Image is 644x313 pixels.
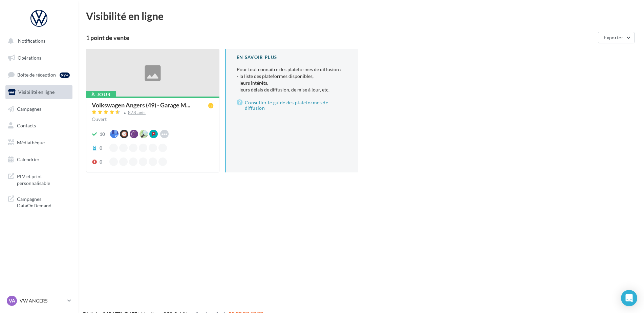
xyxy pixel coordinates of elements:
span: Notifications [18,38,45,44]
div: Visibilité en ligne [86,11,636,21]
span: Volkswagen Angers (49) - Garage M... [92,102,190,108]
li: - leurs intérêts, [237,80,347,86]
a: VA VW ANGERS [5,294,72,307]
div: 10 [100,131,105,138]
button: Exporter [598,32,635,43]
a: Boîte de réception99+ [4,67,74,82]
span: Contacts [17,123,36,128]
span: Ouvert [92,116,107,122]
div: 1 point de vente [86,35,595,41]
a: Campagnes DataOnDemand [4,192,74,212]
span: Campagnes DataOnDemand [17,194,70,209]
a: Campagnes [4,102,74,116]
span: Médiathèque [17,140,45,145]
span: Boîte de réception [17,72,56,78]
p: Pour tout connaître des plateformes de diffusion : [237,66,347,93]
a: Opérations [4,51,74,65]
span: VA [9,297,15,304]
span: Campagnes [17,106,41,111]
div: En savoir plus [237,54,347,61]
a: Visibilité en ligne [4,85,74,99]
div: 0 [100,159,102,165]
a: Calendrier [4,152,74,167]
button: Notifications [4,34,71,48]
a: Contacts [4,119,74,133]
span: Opérations [18,55,41,61]
span: Exporter [604,35,623,40]
div: 0 [100,145,102,151]
div: 99+ [60,72,70,78]
div: 878 avis [128,110,146,115]
a: PLV et print personnalisable [4,169,74,189]
div: À jour [86,91,116,98]
p: VW ANGERS [20,297,65,304]
li: - la liste des plateformes disponibles, [237,73,347,80]
a: Consulter le guide des plateformes de diffusion [237,99,347,112]
a: Médiathèque [4,135,74,150]
span: PLV et print personnalisable [17,172,70,186]
span: Calendrier [17,156,40,162]
span: Visibilité en ligne [18,89,55,95]
li: - leurs délais de diffusion, de mise à jour, etc. [237,86,347,93]
div: Open Intercom Messenger [621,290,637,306]
a: 878 avis [92,109,214,117]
